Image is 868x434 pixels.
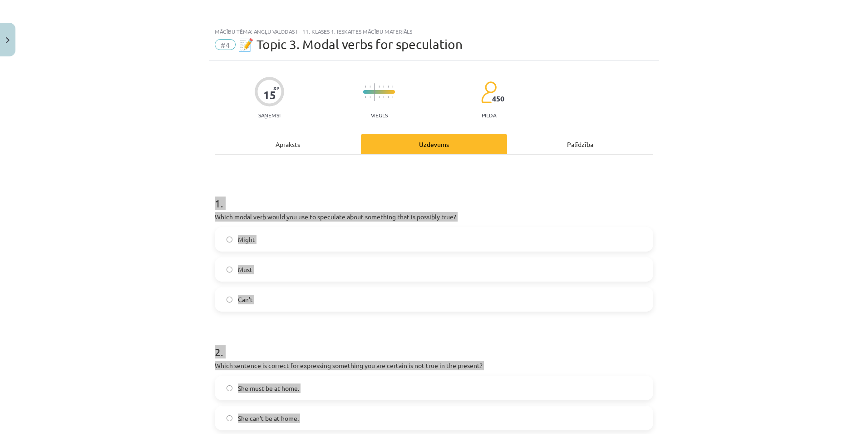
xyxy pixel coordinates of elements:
input: She can't be at home. [227,415,232,421]
img: icon-short-line-57e1e144782c952c97e751825c79c345078a6d821885a25fce030b3d8c18986b.svg [392,86,393,88]
p: Which modal verb would you use to speculate about something that is possibly true? [215,212,653,222]
img: icon-short-line-57e1e144782c952c97e751825c79c345078a6d821885a25fce030b3d8c18986b.svg [379,86,380,88]
img: icon-short-line-57e1e144782c952c97e751825c79c345078a6d821885a25fce030b3d8c18986b.svg [388,86,389,88]
input: Can't [227,297,232,303]
span: Might [238,235,255,244]
p: Which sentence is correct for expressing something you are certain is not true in the present? [215,361,653,370]
img: icon-short-line-57e1e144782c952c97e751825c79c345078a6d821885a25fce030b3d8c18986b.svg [365,96,366,98]
div: 15 [263,89,276,101]
div: Palīdzība [507,134,653,154]
div: Mācību tēma: Angļu valodas i - 11. klases 1. ieskaites mācību materiāls [215,28,653,35]
span: Can't [238,295,253,304]
img: students-c634bb4e5e11cddfef0936a35e636f08e4e9abd3cc4e673bd6f9a4125e45ecb1.svg [481,81,497,104]
div: Uzdevums [361,134,507,154]
span: Must [238,265,252,274]
img: icon-short-line-57e1e144782c952c97e751825c79c345078a6d821885a25fce030b3d8c18986b.svg [388,96,389,98]
img: icon-short-line-57e1e144782c952c97e751825c79c345078a6d821885a25fce030b3d8c18986b.svg [370,96,370,98]
img: icon-close-lesson-0947bae3869378f0d4975bcd49f059093ad1ed9edebbc8119c70593378902aed.svg [6,37,10,43]
input: She must be at home. [227,385,232,391]
span: #4 [215,39,236,50]
h1: 1 . [215,181,653,209]
span: She can't be at home. [238,414,299,423]
img: icon-short-line-57e1e144782c952c97e751825c79c345078a6d821885a25fce030b3d8c18986b.svg [365,86,366,88]
img: icon-long-line-d9ea69661e0d244f92f715978eff75569469978d946b2353a9bb055b3ed8787d.svg [374,83,375,101]
span: She must be at home. [238,384,299,393]
p: Viegls [371,112,388,118]
img: icon-short-line-57e1e144782c952c97e751825c79c345078a6d821885a25fce030b3d8c18986b.svg [379,96,380,98]
img: icon-short-line-57e1e144782c952c97e751825c79c345078a6d821885a25fce030b3d8c18986b.svg [383,96,384,98]
input: Must [227,267,232,273]
span: 450 [492,95,504,103]
span: 📝 Topic 3. Modal verbs for speculation [238,37,463,52]
p: pilda [482,112,496,118]
span: XP [273,86,279,91]
div: Apraksts [215,134,361,154]
img: icon-short-line-57e1e144782c952c97e751825c79c345078a6d821885a25fce030b3d8c18986b.svg [370,86,370,88]
img: icon-short-line-57e1e144782c952c97e751825c79c345078a6d821885a25fce030b3d8c18986b.svg [383,86,384,88]
h1: 2 . [215,330,653,358]
input: Might [227,237,232,242]
p: Saņemsi [255,112,284,118]
img: icon-short-line-57e1e144782c952c97e751825c79c345078a6d821885a25fce030b3d8c18986b.svg [392,96,393,98]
